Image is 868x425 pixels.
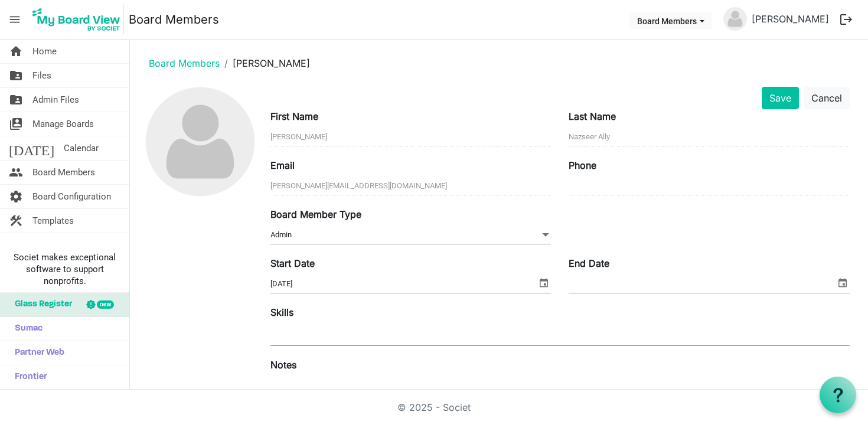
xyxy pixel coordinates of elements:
[129,8,219,31] a: Board Members
[397,401,471,413] a: © 2025 - Societ
[32,112,94,136] span: Manage Boards
[29,5,124,34] img: My Board View Logo
[9,112,23,136] span: switch_account
[270,256,315,270] label: Start Date
[569,109,616,123] label: Last Name
[9,161,23,184] span: people
[9,293,72,316] span: Glass Register
[32,161,95,184] span: Board Members
[32,209,74,233] span: Templates
[9,341,64,365] span: Partner Web
[4,8,26,31] span: menu
[9,185,23,208] span: settings
[64,136,99,160] span: Calendar
[29,5,129,34] a: My Board View Logo
[9,88,23,112] span: folder_shared
[569,158,596,172] label: Phone
[270,305,293,319] label: Skills
[5,251,124,287] span: Societ makes exceptional software to support nonprofits.
[804,87,850,109] button: Cancel
[97,300,114,309] div: new
[9,365,47,389] span: Frontier
[270,207,361,221] label: Board Member Type
[146,87,254,196] img: no-profile-picture.svg
[9,209,23,233] span: construction
[537,275,551,290] span: select
[9,40,23,63] span: home
[9,136,54,160] span: [DATE]
[32,185,111,208] span: Board Configuration
[9,64,23,87] span: folder_shared
[569,256,609,270] label: End Date
[723,7,747,31] img: no-profile-picture.svg
[836,275,850,290] span: select
[32,88,79,112] span: Admin Files
[629,12,712,29] button: Board Members dropdownbutton
[9,317,43,341] span: Sumac
[220,56,310,70] li: [PERSON_NAME]
[149,57,220,69] a: Board Members
[32,40,57,63] span: Home
[747,7,834,31] a: [PERSON_NAME]
[270,109,318,123] label: First Name
[834,7,859,32] button: logout
[32,64,51,87] span: Files
[270,358,296,372] label: Notes
[270,158,295,172] label: Email
[762,87,799,109] button: Save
